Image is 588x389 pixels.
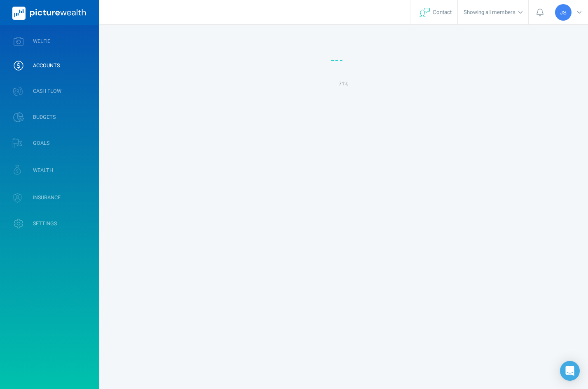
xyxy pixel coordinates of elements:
[33,114,56,120] span: BUDGETS
[33,194,61,201] span: INSURANCE
[33,140,49,146] span: GOALS
[555,4,572,21] div: John Smith
[12,7,86,20] img: PictureWealth
[33,38,50,45] span: WELFIE
[33,220,57,227] span: SETTINGS
[33,167,53,174] span: WEALTH
[560,9,567,16] span: JS
[99,80,588,87] div: 71 %
[33,62,60,69] span: ACCOUNTS
[560,361,580,381] div: Open Intercom Messenger
[33,88,61,94] span: CASH FLOW
[419,8,430,17] img: svg+xml;base64,PHN2ZyB4bWxucz0iaHR0cDovL3d3dy53My5vcmcvMjAwMC9zdmciIHdpZHRoPSIyNyIgaGVpZ2h0PSIyNC...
